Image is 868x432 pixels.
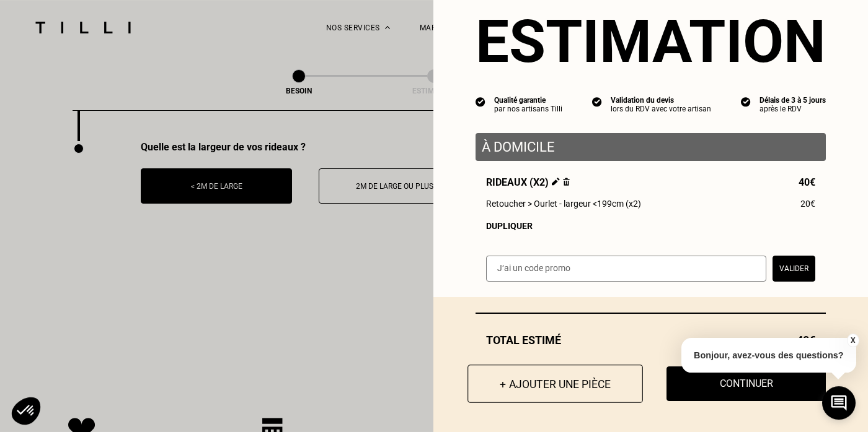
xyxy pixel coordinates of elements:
[759,105,826,113] div: après le RDV
[666,366,826,401] button: Continuer
[482,139,820,155] p: À domicile
[611,105,711,113] div: lors du RDV avec votre artisan
[846,334,859,347] button: X
[486,256,766,282] input: J‘ai un code promo
[552,178,560,186] img: Éditer
[759,96,826,105] div: Délais de 3 à 5 jours
[486,199,641,209] span: Retoucher > Ourlet - largeur <199cm (x2)
[563,178,570,186] img: Supprimer
[800,199,815,209] span: 20€
[494,105,562,113] div: par nos artisans Tilli
[486,176,570,188] span: Rideaux (x2)
[592,96,602,107] img: icon list info
[494,96,562,105] div: Qualité garantie
[773,256,815,282] button: Valider
[476,334,826,347] div: Total estimé
[611,96,711,105] div: Validation du devis
[476,7,826,76] section: Estimation
[476,96,485,107] img: icon list info
[681,338,856,373] p: Bonjour, avez-vous des questions?
[741,96,751,107] img: icon list info
[486,221,815,231] div: Dupliquer
[467,365,643,403] button: + Ajouter une pièce
[799,176,815,188] span: 40€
